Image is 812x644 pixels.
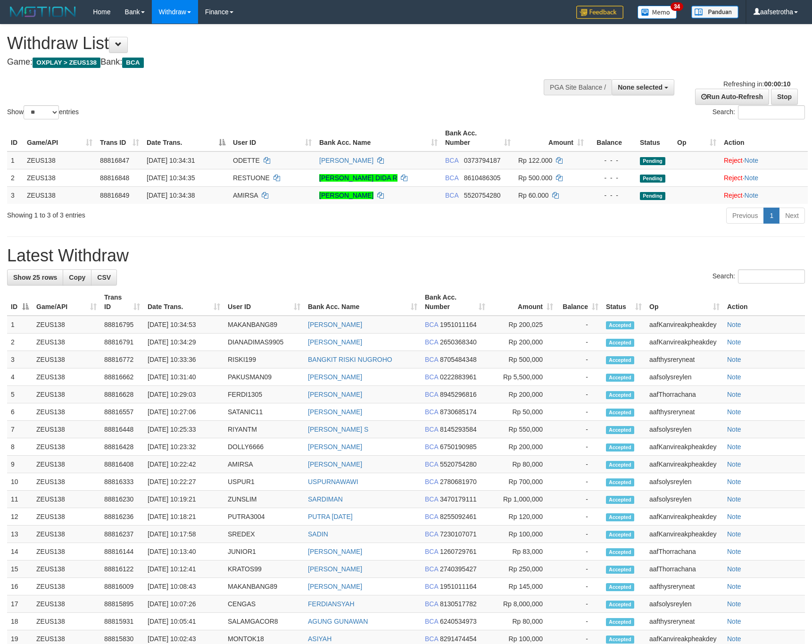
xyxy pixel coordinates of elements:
td: Rp 50,000 [489,403,557,421]
a: Note [727,356,741,363]
td: 88816628 [100,386,144,403]
td: · [720,169,808,186]
td: 88816333 [100,473,144,491]
td: ZEUS138 [23,169,96,186]
td: ZEUS138 [33,316,100,334]
a: Note [727,618,741,625]
span: BCA [425,373,438,381]
a: PUTRA [DATE] [308,513,353,520]
a: Note [745,192,759,199]
td: [DATE] 10:13:40 [144,543,224,560]
td: - [557,473,602,491]
td: - [557,560,602,578]
a: ASIYAH [308,635,331,643]
a: Stop [771,89,798,105]
td: 3 [7,351,33,368]
td: Rp 500,000 [489,351,557,368]
th: User ID: activate to sort column ascending [229,125,315,151]
td: USPUR1 [224,473,304,491]
td: ZEUS138 [33,438,100,456]
th: Balance: activate to sort column ascending [557,289,602,316]
td: SATANIC11 [224,403,304,421]
label: Search: [713,105,805,119]
a: Next [779,208,805,224]
th: Action [720,125,808,151]
td: aafThorrachana [646,386,723,403]
a: Reject [724,192,743,199]
td: - [557,491,602,508]
td: aafKanvireakpheakdey [646,526,723,543]
span: Copy 2650368340 to clipboard [440,338,477,346]
a: Note [727,548,741,555]
td: 88816236 [100,508,144,526]
td: ZEUS138 [33,560,100,578]
td: aafsolysreylen [646,368,723,386]
td: 88816795 [100,316,144,334]
td: 11 [7,491,33,508]
td: aafKanvireakpheakdey [646,334,723,351]
span: Copy [69,274,85,281]
span: BCA [445,157,458,164]
td: · [720,151,808,169]
td: · [720,186,808,204]
a: Note [727,408,741,416]
td: ZEUS138 [23,186,96,204]
span: [DATE] 10:34:31 [147,157,195,164]
td: MAKANBANG89 [224,316,304,334]
td: 7 [7,421,33,438]
a: Note [727,373,741,381]
td: ZEUS138 [33,421,100,438]
label: Show entries [7,105,79,119]
input: Search: [738,105,805,119]
th: ID [7,125,23,151]
th: Op: activate to sort column ascending [673,125,720,151]
span: Rp 60.000 [518,192,549,199]
a: [PERSON_NAME] [308,565,362,573]
img: Feedback.jpg [576,6,623,19]
span: BCA [425,356,438,363]
td: ZEUS138 [33,351,100,368]
span: Accepted [606,513,634,521]
span: Accepted [606,478,634,486]
span: BCA [425,460,438,468]
td: [DATE] 10:22:27 [144,473,224,491]
span: Copy 0373794187 to clipboard [464,157,501,164]
span: BCA [425,408,438,416]
th: Bank Acc. Name: activate to sort column ascending [304,289,421,316]
td: ZEUS138 [33,508,100,526]
span: Refreshing in: [723,80,790,88]
span: BCA [425,443,438,451]
td: Rp 550,000 [489,421,557,438]
a: [PERSON_NAME] [319,192,373,199]
td: 88816122 [100,560,144,578]
span: 88816848 [100,174,129,182]
span: BCA [425,478,438,485]
th: Action [723,289,805,316]
span: BCA [425,565,438,573]
td: 9 [7,456,33,473]
span: BCA [445,192,458,199]
td: aafsolysreylen [646,491,723,508]
td: Rp 250,000 [489,560,557,578]
h1: Withdraw List [7,34,532,53]
span: Accepted [606,531,634,539]
span: Accepted [606,391,634,399]
span: Copy 8145293584 to clipboard [440,426,477,433]
td: Rp 200,000 [489,334,557,351]
td: [DATE] 10:27:06 [144,403,224,421]
span: 34 [671,2,683,11]
td: 12 [7,508,33,526]
h1: Latest Withdraw [7,246,805,265]
td: PAKUSMAN09 [224,368,304,386]
a: Note [727,600,741,608]
span: BCA [425,338,438,346]
td: ZEUS138 [33,456,100,473]
a: [PERSON_NAME] [308,548,362,555]
td: 1 [7,316,33,334]
a: Note [727,495,741,503]
h4: Game: Bank: [7,58,532,67]
td: [DATE] 10:33:36 [144,351,224,368]
a: Note [727,583,741,590]
th: Bank Acc. Number: activate to sort column ascending [421,289,489,316]
td: Rp 80,000 [489,456,557,473]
